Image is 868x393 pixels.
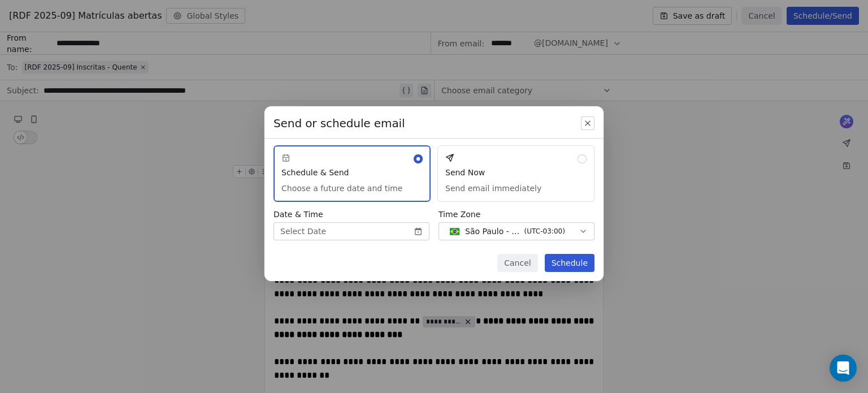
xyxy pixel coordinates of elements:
[524,226,565,236] span: ( UTC-03:00 )
[274,222,429,240] button: Select Date
[497,254,537,272] button: Cancel
[465,226,520,237] span: São Paulo - BRT
[439,222,594,240] button: São Paulo - BRT(UTC-03:00)
[545,254,594,272] button: Schedule
[274,209,429,220] span: Date & Time
[439,209,594,220] span: Time Zone
[274,115,405,131] span: Send or schedule email
[280,226,326,237] span: Select Date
